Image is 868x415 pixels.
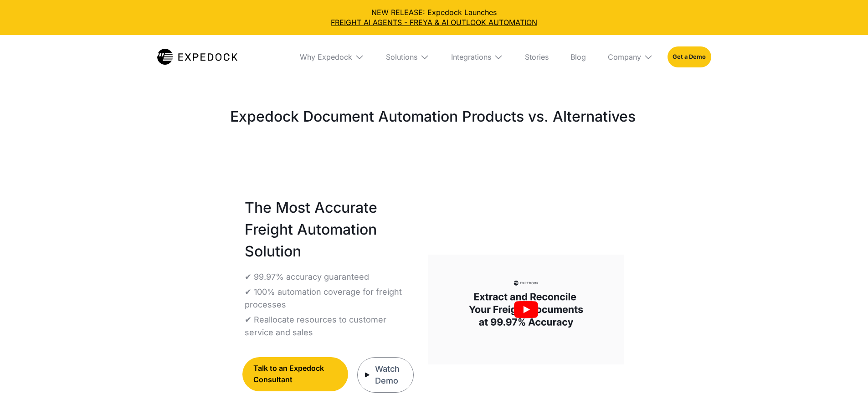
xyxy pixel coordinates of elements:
[428,255,623,364] a: open lightbox
[242,357,348,391] a: Talk to an Expedock Consultant
[608,52,641,61] div: Company
[563,35,593,79] a: Blog
[379,35,437,79] div: Solutions
[375,363,406,387] div: Watch Demo
[7,17,861,27] a: FREIGHT AI AGENTS - FREYA & AI OUTLOOK AUTOMATION
[518,35,556,79] a: Stories
[444,35,510,79] div: Integrations
[245,197,414,262] h1: The Most Accurate Freight Automation Solution
[601,35,660,79] div: Company
[245,313,414,339] p: ✔ Reallocate resources to customer service and sales
[230,106,636,128] h1: Expedock Document Automation Products vs. Alternatives
[451,52,491,61] div: Integrations
[300,52,352,61] div: Why Expedock
[293,35,371,79] div: Why Expedock
[668,46,711,67] a: Get a Demo
[386,52,417,61] div: Solutions
[245,271,369,283] p: ✔ 99.97% accuracy guaranteed
[245,286,414,311] p: ✔ 100% automation coverage for freight processes
[7,7,861,28] div: NEW RELEASE: Expedock Launches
